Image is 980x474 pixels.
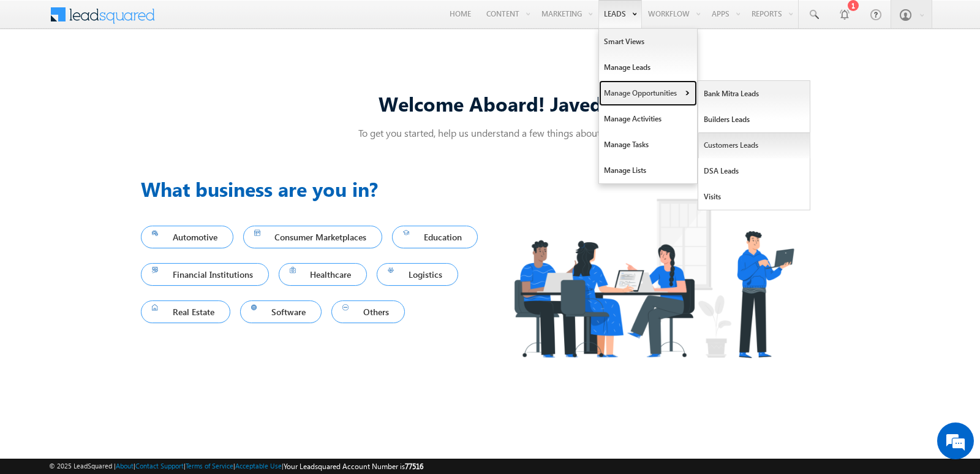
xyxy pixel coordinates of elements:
a: Manage Activities [599,106,697,132]
a: Contact Support [135,462,184,470]
a: Customers Leads [698,132,810,158]
a: Terms of Service [186,462,233,470]
a: Manage Tasks [599,132,697,158]
em: Start Chat [167,378,222,394]
span: © 2025 LeadSquared | | | | | [49,461,423,472]
a: Builders Leads [698,107,810,132]
span: Your Leadsquared Account Number is [284,462,423,471]
div: Welcome Aboard! Javed [141,90,839,117]
h3: What business are you in? [141,174,490,204]
div: Chat with us now [64,64,206,80]
p: To get you started, help us understand a few things about you! [141,126,839,139]
span: Financial Institutions [152,266,258,283]
span: Consumer Marketplaces [254,229,372,245]
span: Automotive [152,229,222,245]
a: Manage Leads [599,55,697,80]
img: d_60004797649_company_0_60004797649 [21,64,51,80]
span: Others [342,304,394,320]
div: Minimize live chat window [201,6,230,36]
textarea: Type your message and hit 'Enter' [16,113,224,367]
a: Manage Opportunities [599,80,697,106]
span: Education [403,229,467,245]
a: DSA Leads [698,158,810,184]
a: Acceptable Use [235,462,282,470]
span: 77516 [405,462,423,471]
a: Smart Views [599,29,697,55]
img: Industry.png [490,174,817,382]
span: Real Estate [152,304,219,320]
a: About [116,462,134,470]
a: Bank Mitra Leads [698,81,810,107]
span: Logistics [388,266,447,283]
a: Visits [698,184,810,210]
a: Manage Lists [599,158,697,183]
span: Software [251,304,311,320]
span: Healthcare [290,266,356,283]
